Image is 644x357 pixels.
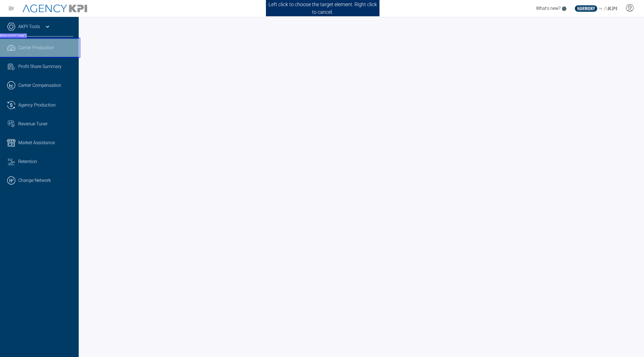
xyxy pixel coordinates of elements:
span: Carrier Compensation [18,82,61,89]
div: Retention [18,158,73,165]
span: Market Assistance [18,139,55,146]
span: What's new? [536,6,561,11]
a: AKPI Tools [18,23,40,30]
span: Carrier Production [18,44,54,51]
span: Revenue Tuner [18,121,48,127]
span: Profit Share Summary [18,63,62,70]
span: Agency Production [18,102,56,109]
img: AgencyKPI [22,4,87,13]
